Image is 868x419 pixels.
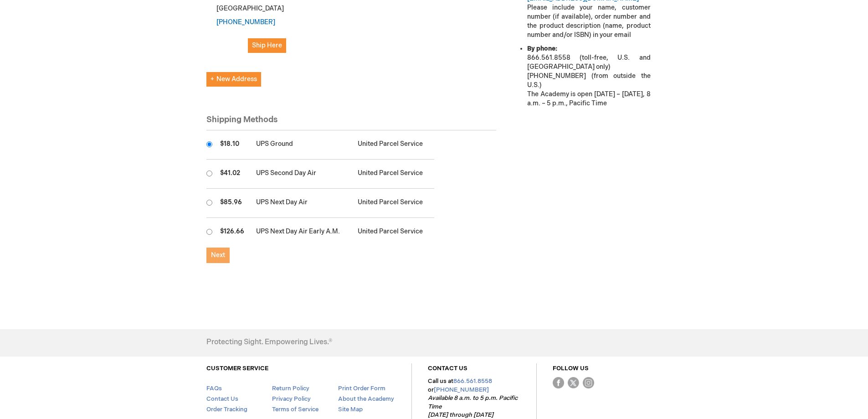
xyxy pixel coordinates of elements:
span: $18.10 [220,140,239,148]
a: CONTACT US [428,365,467,372]
td: United Parcel Service [353,130,434,160]
a: CUSTOMER SERVICE [206,365,268,372]
a: About the Academy [338,395,394,403]
span: New Address [211,75,257,83]
a: Contact Us [206,395,238,403]
button: New Address [206,72,261,87]
strong: By phone: [527,45,557,52]
td: United Parcel Service [353,218,434,247]
td: UPS Ground [252,130,353,160]
a: FAQs [206,385,222,392]
h4: Protecting Sight. Empowering Lives.® [206,338,332,347]
td: United Parcel Service [353,189,434,218]
span: Next [211,251,225,259]
img: Twitter [568,377,579,388]
td: United Parcel Service [353,160,434,189]
span: $126.66 [220,228,244,235]
a: Site Map [338,406,363,413]
em: Available 8 a.m. to 5 p.m. Pacific Time [DATE] through [DATE] [428,394,518,419]
img: Facebook [553,377,564,388]
a: FOLLOW US [553,365,589,372]
button: Next [206,248,230,263]
td: UPS Second Day Air [252,160,353,189]
td: UPS Next Day Air [252,189,353,218]
img: instagram [583,377,594,388]
span: $41.02 [220,169,240,177]
div: Shipping Methods [206,114,497,131]
a: Order Tracking [206,406,247,413]
a: Terms of Service [272,406,318,413]
button: Ship Here [248,38,286,53]
a: 866.561.8558 [453,378,492,385]
a: [PHONE_NUMBER] [216,18,275,26]
li: 866.561.8558 (toll-free, U.S. and [GEOGRAPHIC_DATA] only) [PHONE_NUMBER] (from outside the U.S.) ... [527,44,650,108]
a: Privacy Policy [272,395,311,403]
span: Ship Here [252,41,282,49]
span: $85.96 [220,198,242,206]
td: UPS Next Day Air Early A.M. [252,218,353,247]
a: Print Order Form [338,385,385,392]
a: Return Policy [272,385,309,392]
a: [PHONE_NUMBER] [434,386,489,393]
